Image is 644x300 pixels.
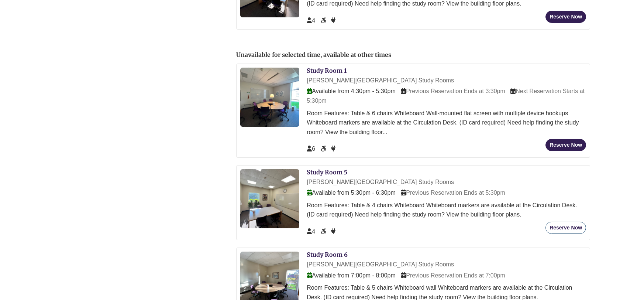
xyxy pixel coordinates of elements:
[307,88,585,104] span: Next Reservation Starts at 5:30pm
[307,251,348,258] a: Study Room 6
[240,68,299,127] img: Study Room 1
[331,228,335,235] span: Power Available
[321,146,327,152] span: Accessible Seat/Space
[331,17,335,24] span: Power Available
[307,177,586,187] div: [PERSON_NAME][GEOGRAPHIC_DATA] Study Rooms
[307,201,586,219] div: Room Features: Table & 4 chairs Whiteboard Whiteboard markers are available at the Circulation De...
[307,17,315,24] span: The capacity of this space
[321,228,327,235] span: Accessible Seat/Space
[545,139,586,151] button: Reserve Now
[545,11,586,23] button: Reserve Now
[401,272,505,279] span: Previous Reservation Ends at 7:00pm
[307,109,586,137] div: Room Features: Table & 6 chairs Whiteboard Wall-mounted flat screen with multiple device hookups ...
[401,190,505,196] span: Previous Reservation Ends at 5:30pm
[307,88,395,94] span: Available from 4:30pm - 5:30pm
[236,52,590,58] h2: Unavailable for selected time, available at other times
[240,169,299,228] img: Study Room 5
[307,146,315,152] span: The capacity of this space
[321,17,327,24] span: Accessible Seat/Space
[545,222,586,234] button: Reserve Now
[307,228,315,235] span: The capacity of this space
[307,272,395,279] span: Available from 7:00pm - 8:00pm
[307,260,586,269] div: [PERSON_NAME][GEOGRAPHIC_DATA] Study Rooms
[307,168,347,176] a: Study Room 5
[331,146,335,152] span: Power Available
[307,67,347,74] a: Study Room 1
[401,88,505,94] span: Previous Reservation Ends at 3:30pm
[307,190,395,196] span: Available from 5:30pm - 6:30pm
[307,76,586,85] div: [PERSON_NAME][GEOGRAPHIC_DATA] Study Rooms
